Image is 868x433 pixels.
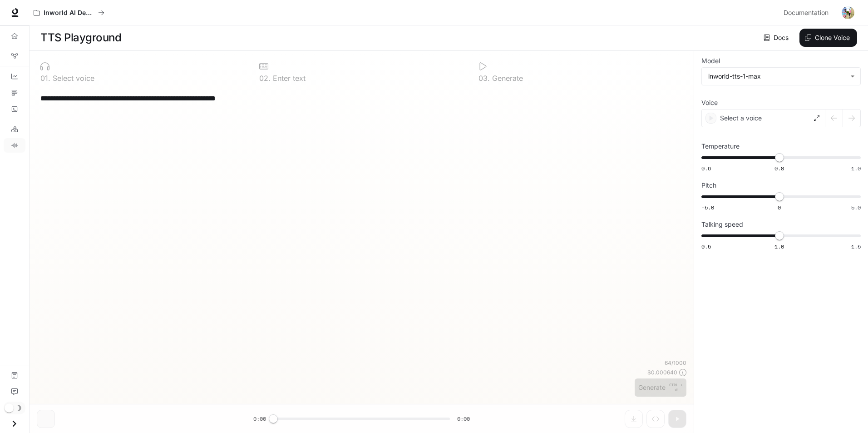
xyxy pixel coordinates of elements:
[4,85,25,100] a: Traces
[100,54,153,60] div: Keywords by Traffic
[4,102,25,116] a: Logs
[24,24,64,31] div: Domain: [URL]
[40,29,121,47] h1: TTS Playground
[665,359,686,367] p: 64 / 1000
[701,100,718,106] p: Voice
[4,368,25,383] a: Documentation
[35,54,81,60] div: Domain Overview
[4,29,25,43] a: Overview
[701,243,711,250] span: 0.5
[25,53,32,60] img: tab_domain_overview_orange.svg
[774,243,784,250] span: 1.0
[647,368,677,376] p: $ 0.000640
[708,72,846,81] div: inworld-tts-1-max
[780,4,835,22] a: Documentation
[5,403,14,413] span: Dark mode toggle
[90,53,98,60] img: tab_keywords_by_traffic_grey.svg
[851,164,861,172] span: 1.0
[30,4,108,22] button: All workspaces
[271,75,306,82] p: Enter text
[4,138,25,153] a: TTS Playground
[4,49,25,63] a: Graph Registry
[774,164,784,172] span: 0.8
[4,414,25,433] button: Open drawer
[4,69,25,84] a: Dashboards
[15,15,22,22] img: logo_orange.svg
[778,204,781,211] span: 0
[490,75,523,82] p: Generate
[839,4,857,22] button: User avatar
[15,24,22,31] img: website_grey.svg
[50,75,94,82] p: Select voice
[842,6,854,19] img: User avatar
[701,58,720,64] p: Model
[701,143,740,149] p: Temperature
[701,221,743,228] p: Talking speed
[784,7,829,19] span: Documentation
[799,29,857,47] button: Clone Voice
[4,122,25,136] a: LLM Playground
[259,75,271,82] p: 0 2 .
[40,75,50,82] p: 0 1 .
[701,164,711,172] span: 0.6
[762,29,792,47] a: Docs
[851,204,861,211] span: 5.0
[701,182,716,189] p: Pitch
[851,243,861,250] span: 1.5
[4,384,25,399] a: Feedback
[478,75,490,82] p: 0 3 .
[701,204,714,211] span: -5.0
[720,114,762,123] p: Select a voice
[25,15,44,22] div: v 4.0.25
[44,9,94,17] p: Inworld AI Demos
[702,68,860,85] div: inworld-tts-1-max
